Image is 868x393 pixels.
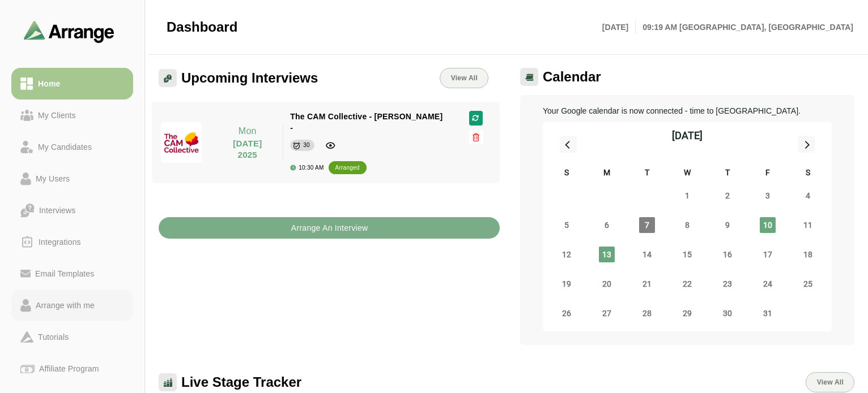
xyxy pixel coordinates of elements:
[559,247,575,262] span: Sunday, October 12, 2025
[33,330,73,344] div: Tutorials
[291,217,368,239] b: Arrange An Interview
[586,166,627,181] div: M
[33,109,80,122] div: My Clients
[290,165,324,171] div: 10:30 AM
[679,188,695,204] span: Wednesday, October 1, 2025
[290,112,442,132] span: The CAM Collective - [PERSON_NAME] -
[303,140,310,151] div: 30
[800,217,816,233] span: Saturday, October 11, 2025
[559,305,575,321] span: Sunday, October 26, 2025
[679,276,695,292] span: Wednesday, October 22, 2025
[35,362,103,375] div: Affiliate Program
[599,217,615,233] span: Monday, October 6, 2025
[800,188,816,204] span: Saturday, October 4, 2025
[679,217,695,233] span: Wednesday, October 8, 2025
[11,195,133,226] a: Interviews
[816,378,844,386] span: View All
[335,162,360,174] div: arranged
[33,140,96,154] div: My Candidates
[639,247,655,262] span: Tuesday, October 14, 2025
[31,172,74,185] div: My Users
[543,68,601,85] span: Calendar
[599,247,615,262] span: Monday, October 13, 2025
[11,163,133,195] a: My Users
[720,217,735,233] span: Thursday, October 9, 2025
[11,258,133,290] a: Email Templates
[720,276,735,292] span: Thursday, October 23, 2025
[720,247,735,262] span: Thursday, October 16, 2025
[35,204,80,217] div: Interviews
[31,299,99,312] div: Arrange with me
[24,20,114,42] img: arrangeai-name-small-logo.4d2b8aee.svg
[720,305,735,321] span: Thursday, October 30, 2025
[559,276,575,292] span: Sunday, October 19, 2025
[543,104,832,118] p: Your Google calendar is now connected - time to [GEOGRAPHIC_DATA].
[720,188,735,204] span: Thursday, October 2, 2025
[639,276,655,292] span: Tuesday, October 21, 2025
[679,247,695,262] span: Wednesday, October 15, 2025
[788,166,828,181] div: S
[748,166,788,181] div: F
[639,217,655,233] span: Tuesday, October 7, 2025
[636,20,853,34] p: 09:19 AM [GEOGRAPHIC_DATA], [GEOGRAPHIC_DATA]
[559,217,575,233] span: Sunday, October 5, 2025
[599,276,615,292] span: Monday, October 20, 2025
[639,305,655,321] span: Tuesday, October 28, 2025
[546,166,586,181] div: S
[11,131,133,163] a: My Candidates
[11,100,133,131] a: My Clients
[800,247,816,262] span: Saturday, October 18, 2025
[159,217,500,239] button: Arrange An Interview
[167,19,237,36] span: Dashboard
[31,267,99,280] div: Email Templates
[161,122,202,163] img: CAM-Collective-Logo_White-Background-(3).jpg
[11,226,133,258] a: Integrations
[219,138,276,161] p: [DATE] 2025
[11,290,133,321] a: Arrange with me
[672,128,703,144] div: [DATE]
[440,68,488,88] a: View All
[760,305,776,321] span: Friday, October 31, 2025
[760,188,776,204] span: Friday, October 3, 2025
[11,353,133,385] a: Affiliate Program
[181,374,301,391] span: Live Stage Tracker
[11,321,133,353] a: Tutorials
[760,217,776,233] span: Friday, October 10, 2025
[667,166,707,181] div: W
[760,247,776,262] span: Friday, October 17, 2025
[800,276,816,292] span: Saturday, October 25, 2025
[627,166,667,181] div: T
[450,74,478,82] span: View All
[219,124,276,138] p: Mon
[708,166,748,181] div: T
[806,372,854,392] button: View All
[602,20,636,34] p: [DATE]
[679,305,695,321] span: Wednesday, October 29, 2025
[34,235,86,249] div: Integrations
[33,77,65,90] div: Home
[760,276,776,292] span: Friday, October 24, 2025
[599,305,615,321] span: Monday, October 27, 2025
[181,70,318,87] span: Upcoming Interviews
[11,68,133,100] a: Home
